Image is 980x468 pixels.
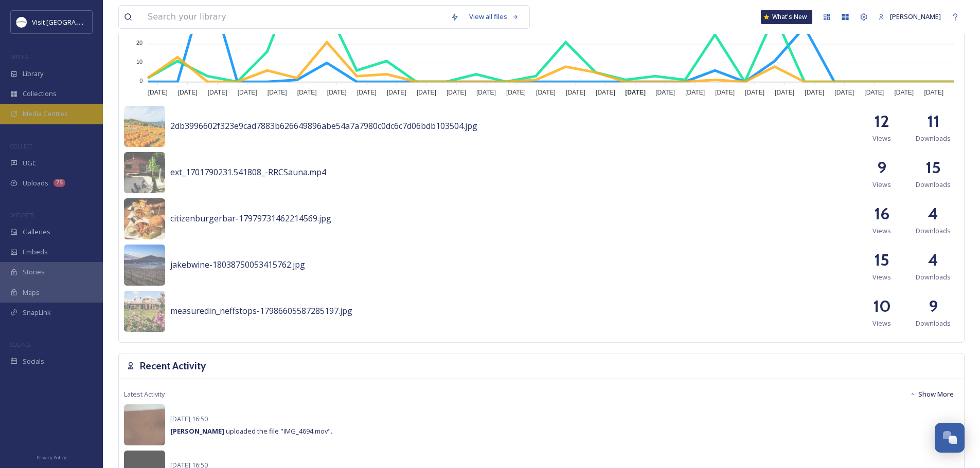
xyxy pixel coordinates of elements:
span: Downloads [916,180,951,190]
h2: 12 [874,109,889,134]
tspan: [DATE] [387,89,406,96]
button: Open Chat [935,423,965,453]
tspan: 10 [136,59,142,65]
tspan: [DATE] [476,89,496,96]
tspan: [DATE] [775,89,794,96]
tspan: [DATE] [805,89,824,96]
a: [PERSON_NAME] [873,7,946,27]
span: 2db3996602f323e9cad7883b626649896abe54a7a7980c0dc6c7d06bdb103504.jpg [170,120,477,132]
h2: 15 [925,155,941,180]
tspan: [DATE] [417,89,436,96]
span: MEDIA [10,53,28,61]
img: jakebwine-18038750053415762.jpg [124,245,165,286]
div: 75 [54,179,65,187]
tspan: [DATE] [715,89,735,96]
tspan: [DATE] [506,89,526,96]
h3: Recent Activity [140,359,206,373]
img: citizenburgerbar-17979731462214569.jpg [124,198,165,239]
a: Privacy Policy [37,451,66,463]
span: Visit [GEOGRAPHIC_DATA] [32,17,112,27]
input: Search your library [142,6,446,28]
tspan: [DATE] [268,89,287,96]
tspan: [DATE] [208,89,227,96]
tspan: [DATE] [566,89,585,96]
span: Embeds [23,247,48,257]
tspan: [DATE] [297,89,317,96]
h2: 16 [874,201,889,226]
tspan: [DATE] [148,89,168,96]
img: 4b353fbd-1ef7-4575-8ccf-ca230d206237.jpg [124,404,165,445]
a: What's New [761,10,812,24]
span: jakebwine-18038750053415762.jpg [170,259,305,270]
span: Stories [23,267,45,277]
tspan: [DATE] [924,89,943,96]
tspan: [DATE] [536,89,556,96]
tspan: [DATE] [655,89,675,96]
span: Latest Activity [124,389,165,399]
tspan: [DATE] [864,89,884,96]
tspan: [DATE] [834,89,854,96]
span: ext_1701790231.541808_-RRCSauna.mp4 [170,166,326,178]
h2: 10 [873,294,891,319]
span: citizenburgerbar-17979731462214569.jpg [170,213,331,224]
span: SOCIALS [10,341,31,348]
img: dba361ae-5d15-4cf0-9387-c56fffd65359.jpg [124,106,165,147]
span: UGC [23,158,37,168]
button: Show More [904,384,959,404]
span: Galleries [23,227,50,237]
span: COLLECT [10,142,32,150]
span: Views [872,180,891,190]
span: Views [872,272,891,282]
span: Media Centres [23,109,68,119]
span: Views [872,319,891,328]
span: Downloads [916,226,951,236]
tspan: [DATE] [447,89,466,96]
img: measuredin_neffstops-17986605587285197.jpg [124,291,165,332]
h2: 11 [927,109,939,134]
h2: 4 [928,248,938,272]
a: View all files [464,7,524,27]
tspan: [DATE] [178,89,198,96]
tspan: [DATE] [327,89,347,96]
h2: 9 [877,155,886,180]
span: SnapLink [23,308,51,317]
span: uploaded the file "IMG_4694.mov". [170,426,332,436]
span: [DATE] 16:50 [170,414,208,423]
tspan: [DATE] [357,89,377,96]
span: Privacy Policy [37,454,66,461]
tspan: [DATE] [596,89,615,96]
tspan: [DATE] [745,89,764,96]
span: Maps [23,288,40,297]
img: Circle%20Logo.png [16,17,27,27]
span: Library [23,69,43,79]
span: Views [872,134,891,143]
span: Downloads [916,272,951,282]
strong: [PERSON_NAME] [170,426,224,436]
tspan: [DATE] [625,89,646,96]
img: -RRCSauna.jpg [124,152,165,193]
h2: 4 [928,201,938,226]
span: Uploads [23,178,48,188]
span: Views [872,226,891,236]
span: Downloads [916,134,951,143]
h2: 9 [929,294,938,319]
tspan: [DATE] [238,89,257,96]
span: WIDGETS [10,211,34,219]
tspan: 20 [136,40,142,46]
h2: 15 [874,248,889,272]
span: Downloads [916,319,951,328]
tspan: 0 [139,78,142,84]
span: Socials [23,357,44,366]
tspan: [DATE] [894,89,914,96]
span: [PERSON_NAME] [890,12,941,21]
span: Collections [23,89,57,99]
span: measuredin_neffstops-17986605587285197.jpg [170,305,352,316]
tspan: [DATE] [685,89,705,96]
